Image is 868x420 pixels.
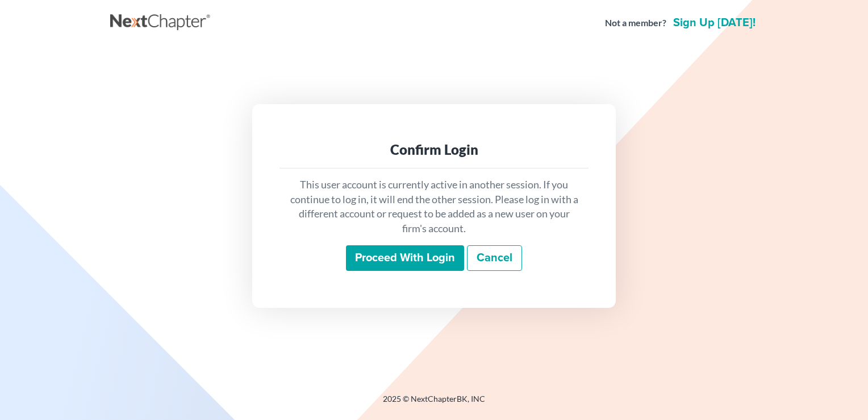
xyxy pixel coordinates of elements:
[346,245,464,271] input: Proceed with login
[289,178,579,236] p: This user account is currently active in another session. If you continue to log in, it will end ...
[605,17,666,30] strong: Not a member?
[671,17,758,28] a: Sign up [DATE]!
[289,141,579,159] div: Confirm Login
[110,393,758,414] div: 2025 © NextChapterBK, INC
[467,245,522,271] a: Cancel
